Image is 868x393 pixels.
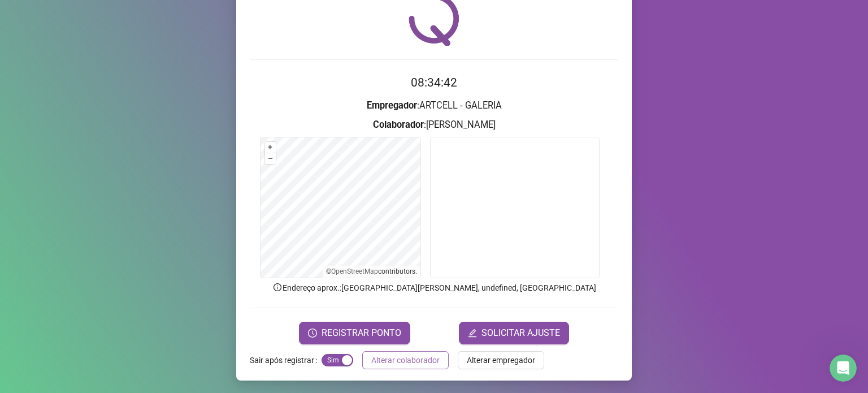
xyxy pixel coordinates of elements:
h3: : ARTCELL - GALERIA [250,98,618,113]
span: edit [468,329,477,338]
button: editSOLICITAR AJUSTE [459,322,569,344]
button: REGISTRAR PONTO [299,322,410,344]
span: Alterar colaborador [371,354,440,366]
span: clock-circle [308,329,317,338]
span: REGISTRAR PONTO [322,326,401,340]
button: Alterar colaborador [362,351,449,369]
button: + [265,142,276,153]
a: OpenStreetMap [331,267,378,275]
span: info-circle [272,282,283,292]
iframe: Intercom live chat [830,355,857,382]
time: 08:34:42 [411,76,457,89]
strong: Colaborador [373,119,424,130]
span: Alterar empregador [467,354,535,366]
li: © contributors. [326,267,417,275]
span: SOLICITAR AJUSTE [481,326,560,340]
strong: Empregador [367,100,417,111]
h3: : [PERSON_NAME] [250,118,618,132]
p: Endereço aprox. : [GEOGRAPHIC_DATA][PERSON_NAME], undefined, [GEOGRAPHIC_DATA] [250,282,618,294]
button: – [265,153,276,164]
label: Sair após registrar [250,351,322,369]
button: Alterar empregador [458,351,544,369]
